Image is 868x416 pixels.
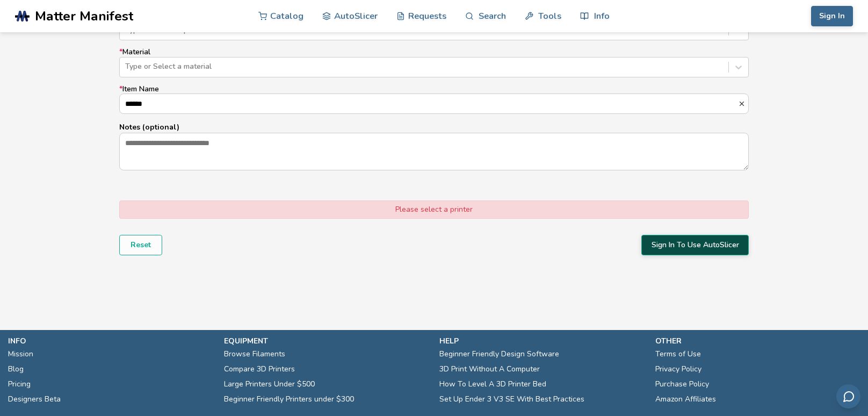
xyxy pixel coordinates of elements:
a: Terms of Use [655,347,701,362]
button: Send feedback via email [836,384,860,408]
a: Privacy Policy [655,362,701,377]
span: Matter Manifest [35,9,133,24]
p: Notes (optional) [119,121,749,133]
p: other [655,335,860,347]
button: Sign In [811,6,853,26]
a: Blog [8,362,24,377]
a: Designers Beta [8,392,61,407]
p: info [8,335,213,347]
a: Set Up Ender 3 V3 SE With Best Practices [439,392,584,407]
a: Beginner Friendly Printers under $300 [224,392,354,407]
p: equipment [224,335,429,347]
a: 3D Print Without A Computer [439,362,540,377]
a: Purchase Policy [655,377,709,392]
a: Large Printers Under $500 [224,377,315,392]
button: *Item Name [738,100,748,107]
label: Material [119,48,749,77]
a: Beginner Friendly Design Software [439,347,559,362]
a: How To Level A 3D Printer Bed [439,377,546,392]
input: *MaterialType or Select a material [125,62,127,71]
button: Reset [119,235,162,255]
a: Browse Filaments [224,347,285,362]
a: Mission [8,347,33,362]
input: *Item Name [120,94,738,113]
button: Sign In To Use AutoSlicer [641,235,749,255]
div: Please select a printer [119,200,749,219]
a: Compare 3D Printers [224,362,295,377]
a: Pricing [8,377,31,392]
textarea: Notes (optional) [120,133,748,170]
label: Item Name [119,85,749,114]
a: Amazon Affiliates [655,392,716,407]
p: help [439,335,645,347]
